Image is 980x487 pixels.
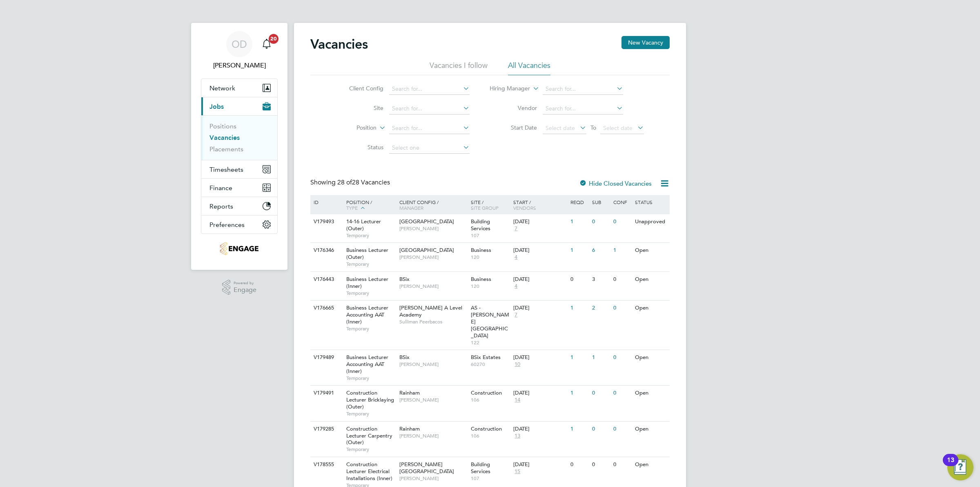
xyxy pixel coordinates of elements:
[336,85,383,92] label: Client Config
[633,386,668,401] div: Open
[346,446,395,453] span: Temporary
[590,214,611,229] div: 0
[546,124,575,132] span: Select date
[220,242,258,255] img: jambo-logo-retina.png
[191,23,287,270] nav: Main navigation
[513,433,521,440] span: 13
[399,389,420,396] span: Rainham
[633,195,668,209] div: Status
[513,204,536,211] span: Vendors
[513,283,519,290] span: 4
[201,215,277,233] button: Preferences
[490,124,537,131] label: Start Date
[568,386,590,401] div: 1
[346,389,394,410] span: Construction Lecturer Bricklaying (Outer)
[399,254,467,260] span: [PERSON_NAME]
[513,305,566,312] div: [DATE]
[590,243,611,258] div: 6
[471,475,510,482] span: 107
[399,247,454,254] span: [GEOGRAPHIC_DATA]
[513,254,519,261] span: 4
[312,350,340,365] div: V179489
[568,301,590,316] div: 1
[201,115,277,160] div: Jobs
[611,350,633,365] div: 0
[611,243,633,258] div: 1
[310,36,368,52] h2: Vacancies
[471,339,510,346] span: 122
[201,61,278,70] span: Ollie Dart
[209,103,224,110] span: Jobs
[310,178,392,187] div: Showing
[399,204,423,211] span: Manager
[234,287,256,294] span: Engage
[336,104,383,112] label: Site
[201,160,277,178] button: Timesheets
[633,214,668,229] div: Unapproved
[568,243,590,258] div: 1
[389,142,470,154] input: Select one
[389,123,470,134] input: Search for...
[397,195,469,215] div: Client Config /
[346,425,392,446] span: Construction Lecturer Carpentry (Outer)
[513,390,566,397] div: [DATE]
[222,280,257,295] a: Powered byEngage
[399,304,462,318] span: [PERSON_NAME] A Level Academy
[399,361,467,368] span: [PERSON_NAME]
[590,272,611,287] div: 3
[471,361,510,368] span: 60270
[568,422,590,437] div: 1
[337,178,390,186] span: 28 Vacancies
[471,283,510,290] span: 120
[389,103,470,114] input: Search for...
[389,83,470,95] input: Search for...
[513,225,519,232] span: 7
[312,457,340,472] div: V178555
[399,225,467,232] span: [PERSON_NAME]
[201,197,277,215] button: Reports
[513,426,566,433] div: [DATE]
[209,184,232,192] span: Finance
[513,218,566,225] div: [DATE]
[579,180,652,187] label: Hide Closed Vacancies
[399,425,420,432] span: Rainham
[346,354,388,375] span: Business Lecturer Accounting AAT (Inner)
[232,39,247,49] span: OD
[201,79,277,97] button: Network
[590,422,611,437] div: 0
[209,134,240,141] a: Vacancies
[568,272,590,287] div: 0
[336,144,383,151] label: Status
[513,312,519,319] span: 7
[430,61,488,75] li: Vacancies I follow
[590,301,611,316] div: 2
[399,397,467,403] span: [PERSON_NAME]
[346,204,358,211] span: Type
[513,361,521,368] span: 10
[399,218,454,225] span: [GEOGRAPHIC_DATA]
[603,124,633,132] span: Select date
[469,195,512,215] div: Site /
[340,195,397,215] div: Position /
[947,460,954,471] div: 13
[399,475,467,482] span: [PERSON_NAME]
[209,221,245,229] span: Preferences
[471,254,510,260] span: 120
[633,350,668,365] div: Open
[471,247,491,254] span: Business
[346,461,392,482] span: Construction Lecturer Electrical Installations (Inner)
[513,468,521,475] span: 15
[346,276,388,290] span: Business Lecturer (Inner)
[209,145,243,153] a: Placements
[471,389,502,396] span: Construction
[590,195,611,209] div: Sub
[346,232,395,239] span: Temporary
[346,218,381,232] span: 14-16 Lecturer (Outer)
[399,283,467,290] span: [PERSON_NAME]
[209,202,233,210] span: Reports
[611,422,633,437] div: 0
[399,461,454,475] span: [PERSON_NAME][GEOGRAPHIC_DATA]
[611,272,633,287] div: 0
[471,276,491,283] span: Business
[346,290,395,296] span: Temporary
